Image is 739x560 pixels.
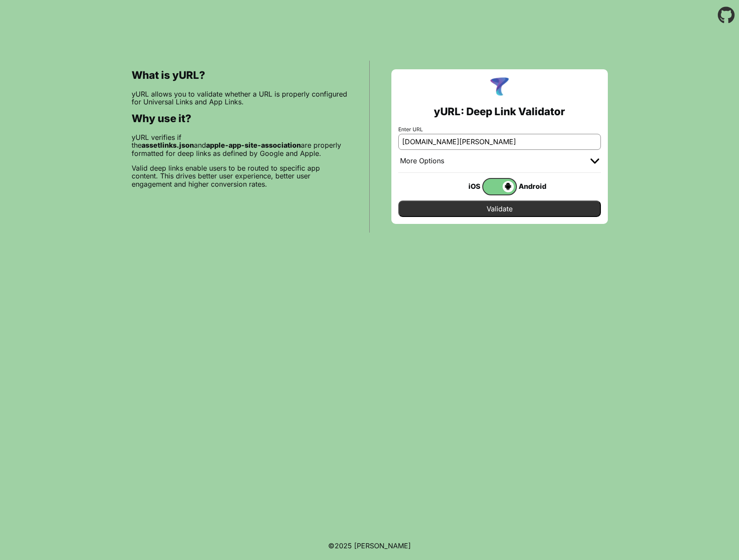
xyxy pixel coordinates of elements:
a: Michael Ibragimchayev's Personal Site [354,541,411,550]
input: Validate [398,201,601,217]
img: yURL Logo [488,76,511,99]
input: e.g. https://app.chayev.com/xyx [398,134,601,149]
b: assetlinks.json [142,141,194,149]
img: chevron [591,159,599,164]
div: More Options [400,157,444,165]
h2: Why use it? [132,113,348,125]
div: iOS [448,181,482,192]
div: Android [517,181,552,192]
span: 2025 [335,541,352,550]
h2: yURL: Deep Link Validator [434,106,565,118]
h2: What is yURL? [132,69,348,81]
p: Valid deep links enable users to be routed to specific app content. This drives better user exper... [132,164,348,188]
label: Enter URL [398,126,601,133]
p: yURL verifies if the and are properly formatted for deep links as defined by Google and Apple. [132,133,348,157]
b: apple-app-site-association [206,141,301,149]
footer: © [328,531,411,560]
p: yURL allows you to validate whether a URL is properly configured for Universal Links and App Links. [132,90,348,106]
